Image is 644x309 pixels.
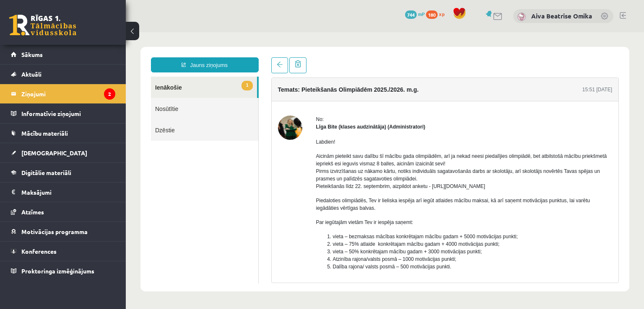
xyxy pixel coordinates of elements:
[405,10,417,19] span: 744
[11,163,115,182] a: Digitālie materiāli
[11,143,115,162] a: [DEMOGRAPHIC_DATA]
[21,104,115,123] legend: Informatīvie ziņojumi
[207,201,487,208] li: vieta – bezmaksas mācības konkrētajam mācību gadam + 5000 motivācijas punkti;
[25,25,133,40] a: Jauns ziņojums
[116,49,127,58] span: 1
[11,45,115,64] a: Sākums
[152,54,293,61] h4: Temats: Pieteikšanās Olimpiādēm 2025./2026. m.g.
[152,83,177,108] img: Līga Bite (klases audzinātāja)
[11,261,115,281] a: Proktoringa izmēģinājums
[104,88,115,100] i: 2
[457,54,486,61] div: 15:51 [DATE]
[21,51,43,58] span: Sākums
[207,208,487,216] li: vieta – 75% atlaide konkrētajam mācību gadam + 4000 motivācijas punkti;
[21,169,71,176] span: Digitālie materiāli
[11,64,115,84] a: Aktuāli
[207,223,487,231] li: Atzinība rajona/valsts posmā – 1000 motivācijas punkti;
[21,183,115,202] legend: Maksājumi
[25,87,132,108] a: Dzēstie
[21,129,68,137] span: Mācību materiāli
[190,120,487,158] p: Aicinām pieteikt savu dalību šī mācību gada olimpiādēm, arī ja nekad neesi piedalījies olimpiādē,...
[11,183,115,202] a: Maksājumi
[190,186,487,194] p: Par iegūtajām vietām Tev ir iespēja saņemt:
[11,242,115,261] a: Konferences
[190,83,487,91] div: No:
[531,12,592,20] a: Aiva Beatrise Omika
[25,66,132,87] a: Nosūtītie
[21,149,87,157] span: [DEMOGRAPHIC_DATA]
[11,124,115,143] a: Mācību materiāli
[21,70,42,78] span: Aktuāli
[517,13,526,21] img: Aiva Beatrise Omika
[21,267,94,275] span: Proktoringa izmēģinājums
[11,104,115,123] a: Informatīvie ziņojumi
[25,44,131,66] a: 1Ienākošie
[21,208,44,216] span: Atzīmes
[426,10,449,17] a: 180 xp
[207,216,487,223] li: vieta – 50% konkrētajam mācību gadam + 3000 motivācijas punkti;
[405,10,425,17] a: 744 mP
[11,84,115,103] a: Ziņojumi2
[426,10,438,19] span: 180
[190,92,300,98] strong: Līga Bite (klases audzinātāja) (Administratori)
[207,231,487,238] li: Dalība rajona/ valsts posmā – 500 motivācijas punkti.
[439,10,444,17] span: xp
[418,10,425,17] span: mP
[9,15,76,36] a: Rīgas 1. Tālmācības vidusskola
[11,222,115,241] a: Motivācijas programma
[11,202,115,221] a: Atzīmes
[21,228,88,235] span: Motivācijas programma
[190,165,487,180] p: Piedaloties olimpiādēs, Tev ir lieliska iespēja arī iegūt atlaides mācību maksai, kā arī saņemt m...
[21,247,57,255] span: Konferences
[21,84,115,103] legend: Ziņojumi
[190,106,487,113] p: Labdien!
